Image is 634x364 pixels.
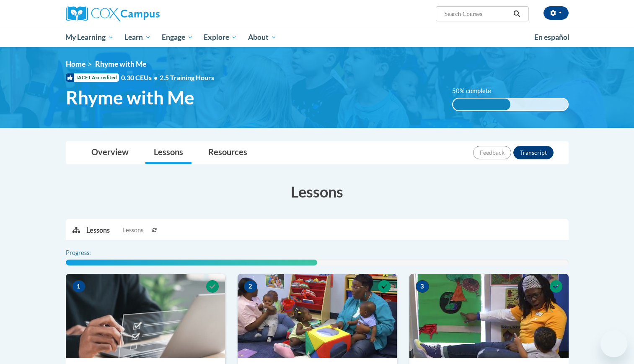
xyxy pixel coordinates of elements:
[65,32,114,42] span: My Learning
[66,181,569,202] h3: Lessons
[416,280,429,293] span: 3
[600,330,627,357] iframe: Button to launch messaging window
[453,99,510,110] div: 50% complete
[66,73,119,82] span: IACET Accredited
[238,274,397,358] img: Course Image
[121,73,160,82] span: 0.30 CEUs
[529,29,575,46] a: En español
[66,6,160,21] img: Cox Campus
[66,60,85,68] a: Home
[198,28,243,47] a: Explore
[204,32,237,42] span: Explore
[83,142,137,164] a: Overview
[244,280,257,293] span: 2
[162,32,193,42] span: Engage
[95,60,146,68] span: Rhyme with Me
[443,9,510,19] input: Search Courses
[452,86,500,96] label: 50% complete
[72,280,85,293] span: 1
[200,142,256,164] a: Resources
[243,28,282,47] a: About
[543,6,569,20] button: Account Settings
[534,33,569,42] span: En español
[124,32,151,42] span: Learn
[53,28,581,47] div: Main menu
[66,274,225,358] img: Course Image
[409,274,569,358] img: Course Image
[119,28,156,47] a: Learn
[86,226,110,235] p: Lessons
[156,28,199,47] a: Engage
[60,28,119,47] a: My Learning
[160,73,214,81] span: 2.5 Training Hours
[510,9,523,19] button: Search
[122,226,143,235] span: Lessons
[66,248,114,257] label: Progress:
[154,73,158,81] span: •
[66,6,225,21] a: Cox Campus
[473,146,511,159] button: Feedback
[66,86,194,109] span: Rhyme with Me
[248,32,277,42] span: About
[513,146,554,159] button: Transcript
[145,142,191,164] a: Lessons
